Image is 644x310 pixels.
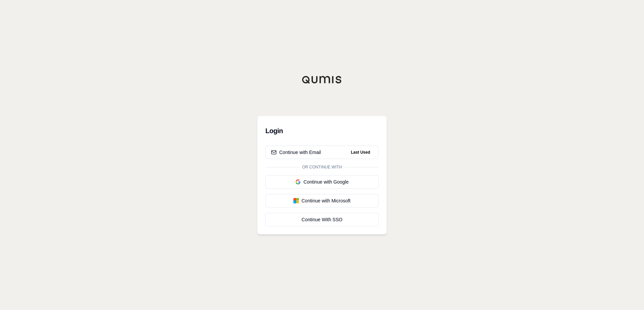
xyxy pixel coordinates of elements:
div: Continue With SSO [271,216,373,223]
button: Continue with Google [265,175,379,189]
span: Or continue with [299,164,345,170]
a: Continue With SSO [265,213,379,226]
div: Continue with Microsoft [271,197,373,204]
span: Last Used [348,148,373,156]
button: Continue with Microsoft [265,194,379,207]
button: Continue with EmailLast Used [265,146,379,159]
img: Qumis [302,76,342,84]
div: Continue with Google [271,179,373,185]
div: Continue with Email [271,149,321,156]
h3: Login [265,124,379,138]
